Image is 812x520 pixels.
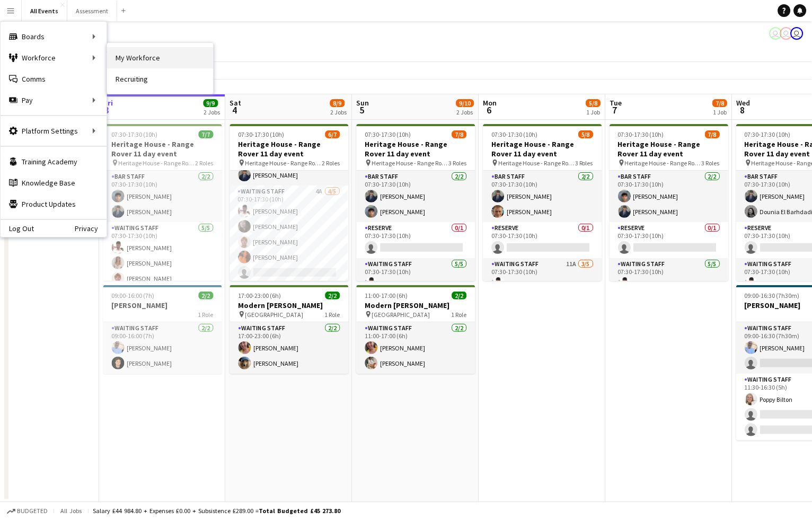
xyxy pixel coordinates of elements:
h3: Heritage House - Range Rover 11 day event [230,139,349,158]
button: Budgeted [5,506,49,517]
a: Training Academy [1,151,107,172]
h3: Modern [PERSON_NAME] [230,301,349,310]
app-job-card: 17:00-23:00 (6h)2/2Modern [PERSON_NAME] [GEOGRAPHIC_DATA]1 RoleWaiting Staff2/217:00-23:00 (6h)[P... [230,285,349,374]
div: 1 Job [587,108,601,116]
span: 9/9 [204,99,218,107]
span: 5/8 [579,130,594,138]
div: 09:00-16:00 (7h)2/2[PERSON_NAME]1 RoleWaiting Staff2/209:00-16:00 (7h)[PERSON_NAME][PERSON_NAME] [103,285,222,374]
span: 1 Role [198,311,214,319]
div: 2 Jobs [204,108,220,116]
app-job-card: 07:30-17:30 (10h)7/8Heritage House - Range Rover 11 day event Heritage House - Range Rover 11 day... [610,124,729,281]
button: All Events [22,1,67,21]
span: 09:00-16:30 (7h30m) [745,292,800,299]
a: Privacy [75,224,107,233]
span: Heritage House - Range Rover 11 day event [372,159,449,167]
a: Log Out [1,224,34,233]
span: 4 [228,104,242,116]
app-user-avatar: Nathan Wong [780,27,793,40]
app-card-role: Waiting Staff4A4/507:30-17:30 (10h)[PERSON_NAME][PERSON_NAME][PERSON_NAME][PERSON_NAME] [230,186,349,283]
span: Heritage House - Range Rover 11 day event [625,159,702,167]
a: Comms [1,68,107,90]
span: 1 Role [325,311,340,319]
span: Mon [483,98,497,108]
span: 17:00-23:00 (6h) [239,292,281,299]
span: 07:30-17:30 (10h) [492,130,538,138]
span: 07:30-17:30 (10h) [619,130,665,138]
div: Boards [1,26,107,47]
span: 07:30-17:30 (10h) [112,130,158,138]
app-card-role: Bar Staff2/207:30-17:30 (10h)[PERSON_NAME][PERSON_NAME] [357,171,475,222]
div: Salary £44 984.80 + Expenses £0.00 + Subsistence £289.00 = [93,507,340,515]
app-card-role: Waiting Staff5/507:30-17:30 (10h)[PERSON_NAME] [357,258,475,356]
app-card-role: Waiting Staff2/209:00-16:00 (7h)[PERSON_NAME][PERSON_NAME] [103,322,222,374]
app-job-card: 07:30-17:30 (10h)6/7Heritage House - Range Rover 11 day event Heritage House - Range Rover 11 day... [230,124,349,281]
h3: Heritage House - Range Rover 11 day event [483,139,602,158]
span: Sat [230,98,242,108]
button: Assessment [67,1,117,21]
span: 7/8 [713,99,728,107]
h3: Heritage House - Range Rover 11 day event [357,139,475,158]
app-card-role: Waiting Staff2/217:00-23:00 (6h)[PERSON_NAME][PERSON_NAME] [230,322,349,374]
span: 5/8 [586,99,601,107]
span: All jobs [58,507,84,515]
span: 11:00-17:00 (6h) [365,292,408,299]
span: 9/10 [456,99,474,107]
app-card-role: Bar Staff2/207:30-17:30 (10h)[PERSON_NAME][PERSON_NAME] [103,171,222,222]
app-job-card: 07:30-17:30 (10h)7/8Heritage House - Range Rover 11 day event Heritage House - Range Rover 11 day... [357,124,475,281]
span: 07:30-17:30 (10h) [365,130,411,138]
div: 1 Job [713,108,727,116]
h3: Heritage House - Range Rover 11 day event [103,139,222,158]
div: Pay [1,90,107,111]
a: Knowledge Base [1,172,107,193]
span: 8 [735,104,751,116]
a: Product Updates [1,193,107,215]
span: 7/8 [705,130,720,138]
app-job-card: 11:00-17:00 (6h)2/2Modern [PERSON_NAME] [GEOGRAPHIC_DATA]1 RoleWaiting Staff2/211:00-17:00 (6h)[P... [357,285,475,374]
a: My Workforce [107,47,213,68]
app-card-role: Reserve0/107:30-17:30 (10h) [357,222,475,258]
span: Fri [103,98,113,108]
span: Tue [610,98,622,108]
div: Workforce [1,47,107,68]
span: 3 Roles [449,159,467,167]
app-card-role: Bar Staff2/207:30-17:30 (10h)[PERSON_NAME][PERSON_NAME] [483,171,602,222]
span: Budgeted [17,508,48,515]
span: 2 Roles [322,159,340,167]
div: 2 Jobs [331,108,347,116]
app-user-avatar: Nathan Wong [791,27,804,40]
span: 3 Roles [702,159,720,167]
span: 5 [355,104,369,116]
span: 6/7 [325,130,340,138]
app-card-role: Reserve0/107:30-17:30 (10h) [483,222,602,258]
span: [GEOGRAPHIC_DATA] [372,311,430,319]
span: Heritage House - Range Rover 11 day event [499,159,576,167]
span: 7/7 [199,130,214,138]
span: 7 [608,104,622,116]
span: Wed [737,98,751,108]
app-card-role: Waiting Staff5/507:30-17:30 (10h)[PERSON_NAME] [610,258,729,356]
span: 2/2 [199,292,214,299]
span: 2/2 [452,292,467,299]
app-card-role: Bar Staff2/207:30-17:30 (10h)[PERSON_NAME][PERSON_NAME] [610,171,729,222]
span: Total Budgeted £45 273.80 [259,507,340,515]
span: 3 [102,104,113,116]
div: Platform Settings [1,120,107,142]
span: 2/2 [325,292,340,299]
app-job-card: 07:30-17:30 (10h)5/8Heritage House - Range Rover 11 day event Heritage House - Range Rover 11 day... [483,124,602,281]
h3: Modern [PERSON_NAME] [357,301,475,310]
span: 09:00-16:00 (7h) [112,292,155,299]
span: 2 Roles [196,159,214,167]
span: 07:30-17:30 (10h) [239,130,285,138]
span: Heritage House - Range Rover 11 day event [245,159,322,167]
app-job-card: 07:30-17:30 (10h)7/7Heritage House - Range Rover 11 day event Heritage House - Range Rover 11 day... [103,124,222,281]
h3: Heritage House - Range Rover 11 day event [610,139,729,158]
span: 6 [482,104,497,116]
span: Heritage House - Range Rover 11 day event [119,159,196,167]
app-card-role: Reserve0/107:30-17:30 (10h) [610,222,729,258]
div: 2 Jobs [457,108,474,116]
